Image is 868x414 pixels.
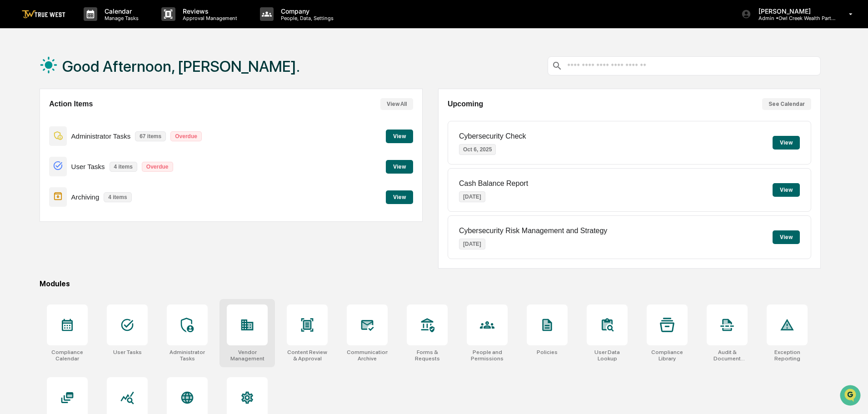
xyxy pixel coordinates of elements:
[90,225,110,232] span: Pylon
[839,384,863,409] iframe: Open customer support
[71,132,131,140] p: Administrator Tasks
[71,163,105,170] p: User Tasks
[459,191,485,202] p: [DATE]
[587,349,628,362] div: User Data Lookup
[71,193,100,201] p: Archiving
[773,183,800,197] button: View
[287,349,328,362] div: Content Review & Approval
[62,182,116,199] a: 🗄️Attestations
[9,101,61,108] div: Past conversations
[467,349,508,362] div: People and Permissions
[175,7,242,15] p: Reviews
[41,70,149,79] div: Start new chat
[5,182,62,199] a: 🖐️Preclearance
[49,100,93,108] h2: Action Items
[448,100,483,108] h2: Upcoming
[274,7,338,15] p: Company
[767,349,808,362] div: Exception Reporting
[104,192,131,202] p: 4 items
[9,70,25,86] img: 1746055101610-c473b297-6a78-478c-a979-82029cc54cd1
[751,7,836,15] p: [PERSON_NAME]
[386,131,413,140] a: View
[40,279,821,288] div: Modules
[75,148,79,155] span: •
[227,349,268,362] div: Vendor Management
[75,124,79,131] span: •
[459,227,607,235] p: Cybersecurity Risk Management and Strategy
[97,15,143,21] p: Manage Tasks
[773,136,800,150] button: View
[459,239,485,249] p: [DATE]
[155,72,165,83] button: Start new chat
[386,190,413,204] button: View
[110,162,137,172] p: 4 items
[386,192,413,201] a: View
[80,124,99,131] span: [DATE]
[459,144,496,155] p: Oct 6, 2025
[66,187,73,194] div: 🗄️
[773,230,800,244] button: View
[386,160,413,174] button: View
[9,19,165,34] p: How can we help?
[9,115,24,130] img: Tammy Steffen
[75,186,113,195] span: Attestations
[167,349,208,362] div: Administrator Tasks
[28,148,74,155] span: [PERSON_NAME]
[19,70,35,86] img: 8933085812038_c878075ebb4cc5468115_72.jpg
[386,162,413,170] a: View
[141,99,165,110] button: See all
[64,225,110,232] a: Powered byPylon
[274,15,338,21] p: People, Data, Settings
[386,130,413,143] button: View
[41,79,125,86] div: We're available if you need us!
[9,140,24,154] img: Tammy Steffen
[170,131,202,141] p: Overdue
[9,204,16,211] div: 🔎
[135,131,166,141] p: 67 items
[537,349,558,355] div: Policies
[407,349,448,362] div: Forms & Requests
[142,162,173,172] p: Overdue
[5,200,61,216] a: 🔎Data Lookup
[175,15,242,21] p: Approval Management
[459,132,526,140] p: Cybersecurity Check
[18,203,57,212] span: Data Lookup
[47,349,88,362] div: Compliance Calendar
[22,10,65,19] img: logo
[113,349,142,355] div: User Tasks
[707,349,748,362] div: Audit & Document Logs
[751,15,836,21] p: Admin • Owl Creek Wealth Partners
[97,7,143,15] p: Calendar
[80,148,99,155] span: [DATE]
[28,124,74,131] span: [PERSON_NAME]
[380,98,413,110] button: View All
[762,98,811,110] button: See Calendar
[459,180,528,188] p: Cash Balance Report
[62,57,300,75] h1: Good Afternoon, [PERSON_NAME].
[347,349,388,362] div: Communications Archive
[9,187,16,194] div: 🖐️
[18,186,59,195] span: Preclearance
[647,349,688,362] div: Compliance Library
